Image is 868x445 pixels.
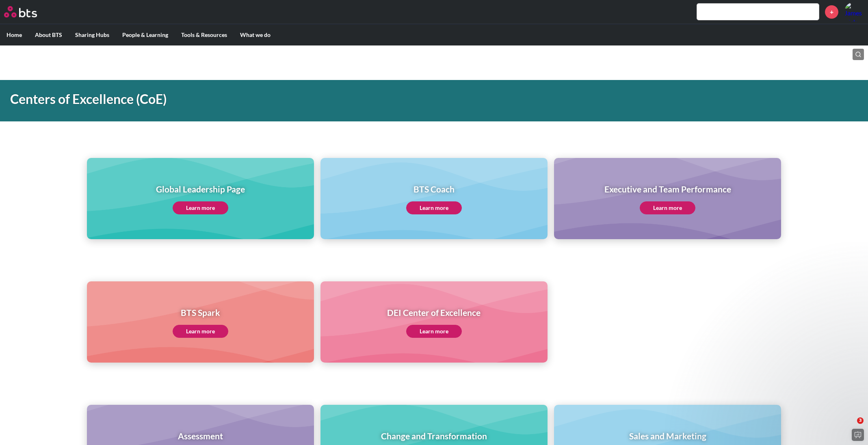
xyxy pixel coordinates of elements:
[844,2,864,22] img: James Blaker
[629,430,706,442] h1: Sales and Marketing
[173,430,228,442] h1: Assessment
[173,325,228,338] a: Learn more
[381,430,487,442] h1: Change and Transformation
[4,6,52,17] a: Go home
[69,24,116,45] label: Sharing Hubs
[844,2,864,22] a: Profile
[387,307,481,318] h1: DEI Center of Excellence
[406,201,462,214] a: Learn more
[640,201,695,214] a: Learn more
[28,24,69,45] label: About BTS
[10,90,604,108] h1: Centers of Excellence (CoE)
[4,6,37,17] img: BTS Logo
[116,24,175,45] label: People & Learning
[173,201,228,214] a: Learn more
[857,417,864,424] span: 3
[604,183,731,195] h1: Executive and Team Performance
[234,24,277,45] label: What we do
[156,183,245,195] h1: Global Leadership Page
[175,24,234,45] label: Tools & Resources
[406,325,462,338] a: Learn more
[406,183,462,195] h1: BTS Coach
[840,417,860,437] iframe: Intercom live chat
[825,5,838,19] a: +
[173,307,228,318] h1: BTS Spark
